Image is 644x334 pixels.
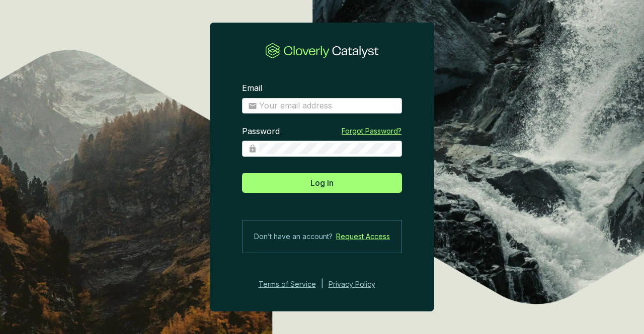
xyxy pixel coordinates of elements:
span: Log In [310,177,334,189]
input: Email [259,100,396,112]
input: Password [259,143,396,154]
label: Password [242,126,280,137]
label: Email [242,83,262,94]
a: Terms of Service [256,278,316,290]
a: Privacy Policy [329,278,389,290]
div: | [321,278,324,290]
a: Forgot Password? [342,126,401,136]
button: Log In [242,173,402,193]
span: Don’t have an account? [254,231,333,243]
a: Request Access [336,231,390,243]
